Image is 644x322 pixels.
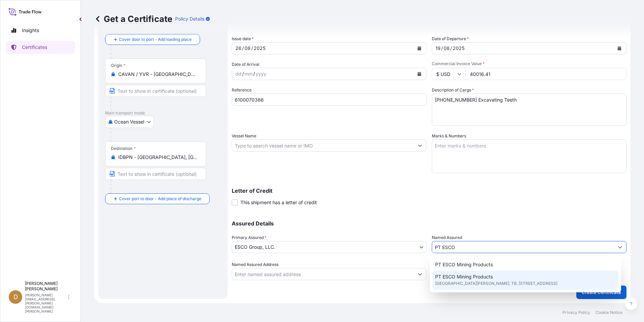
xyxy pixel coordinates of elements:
[441,44,443,52] div: /
[232,35,254,42] span: Issue date
[114,118,144,125] span: Ocean Vessel
[435,261,493,268] span: PT ESCO Mining Products
[614,43,625,54] button: Calendar
[435,280,557,287] span: [GEOGRAPHIC_DATA][PERSON_NAME]. TB. [STREET_ADDRESS]
[235,244,275,250] span: ESCO Group, LLC.
[432,234,462,241] label: Named Assured
[432,87,474,93] label: Description of Cargo
[432,133,466,139] label: Marks & Numbers
[94,14,172,24] p: Get a Certificate
[13,294,18,300] span: D
[253,70,255,78] div: /
[244,44,251,52] div: month,
[251,44,253,52] div: /
[232,93,426,106] input: Enter booking reference
[118,71,198,78] input: Origin
[118,154,198,161] input: Destination
[232,61,259,68] span: Date of Arrival
[414,43,425,54] button: Calendar
[414,139,426,152] button: Show suggestions
[435,273,493,280] span: PT ESCO Mining Products
[232,87,252,93] label: Reference
[111,146,136,151] div: Destination
[105,85,206,97] input: Text to appear on certificate
[22,44,47,51] p: Certificates
[242,44,244,52] div: /
[119,195,201,202] span: Cover port to door - Add place of discharge
[582,289,621,296] p: Create Certificate
[414,69,425,79] button: Calendar
[105,116,154,128] button: Select transport
[562,310,590,315] p: Privacy Policy
[25,293,67,313] p: [PERSON_NAME][EMAIL_ADDRESS][PERSON_NAME][DOMAIN_NAME][PERSON_NAME]
[450,44,452,52] div: /
[232,221,626,226] p: Assured Details
[465,68,626,80] input: Enter amount
[22,27,39,34] p: Insights
[232,261,279,268] label: Named Assured Address
[232,234,266,241] span: Primary Assured
[105,110,221,116] p: Main transport mode
[244,70,253,78] div: month,
[242,70,244,78] div: /
[25,281,67,292] p: [PERSON_NAME] [PERSON_NAME]
[111,63,126,68] div: Origin
[414,268,426,280] button: Show suggestions
[432,35,469,42] span: Date of Departure
[232,188,626,193] p: Letter of Credit
[232,133,256,139] label: Vessel Name
[105,168,206,180] input: Text to appear on certificate
[255,70,267,78] div: year,
[432,241,614,253] input: Assured Name
[175,16,204,22] p: Policy Details
[452,44,465,52] div: year,
[435,44,441,52] div: day,
[240,199,317,206] span: This shipment has a letter of credit
[235,70,242,78] div: day,
[614,241,626,253] button: Show suggestions
[253,44,266,52] div: year,
[595,310,622,315] p: Cookie Notice
[119,36,192,43] span: Cover door to port - Add loading place
[232,268,414,280] input: Named Assured Address
[235,44,242,52] div: day,
[432,61,626,66] span: Commercial Invoice Value
[443,44,450,52] div: month,
[432,259,619,290] div: Suggestions
[232,139,414,152] input: Type to search vessel name or IMO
